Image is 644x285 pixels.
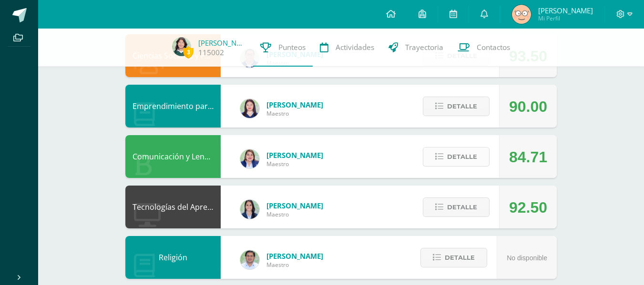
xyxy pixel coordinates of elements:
[507,254,547,262] span: No disponible
[405,42,443,52] span: Trayectoria
[125,236,221,279] div: Religión
[420,248,487,267] button: Detalle
[240,200,259,219] img: 7489ccb779e23ff9f2c3e89c21f82ed0.png
[266,100,323,109] span: [PERSON_NAME]
[538,14,593,22] span: Mi Perfil
[266,201,323,210] span: [PERSON_NAME]
[240,149,259,168] img: 97caf0f34450839a27c93473503a1ec1.png
[313,29,381,67] a: Actividades
[266,150,323,160] span: [PERSON_NAME]
[509,85,547,128] div: 90.00
[423,97,490,116] button: Detalle
[253,29,313,67] a: Punteos
[240,99,259,118] img: a452c7054714546f759a1a740f2e8572.png
[125,135,221,178] div: Comunicación y Lenguaje, Idioma Español
[278,42,306,52] span: Punteos
[423,197,490,217] button: Detalle
[266,109,323,118] span: Maestro
[509,186,547,229] div: 92.50
[538,6,593,15] span: [PERSON_NAME]
[381,29,450,67] a: Trayectoria
[336,42,374,52] span: Actividades
[266,160,323,168] span: Maestro
[266,261,323,269] span: Maestro
[477,42,510,52] span: Contactos
[125,85,221,128] div: Emprendimiento para la Productividad
[183,46,194,58] span: 3
[512,5,531,24] img: 8af19cf04de0ae0b6fa021c291ba4e00.png
[450,29,517,67] a: Contactos
[266,251,323,261] span: [PERSON_NAME]
[445,249,475,266] span: Detalle
[198,38,246,48] a: [PERSON_NAME]
[240,250,259,269] img: f767cae2d037801592f2ba1a5db71a2a.png
[509,136,547,178] div: 84.71
[172,37,191,56] img: 881e1af756ec811c0895067eb3863392.png
[266,210,323,218] span: Maestro
[447,148,477,166] span: Detalle
[198,48,224,58] a: 115002
[447,98,477,115] span: Detalle
[447,198,477,216] span: Detalle
[423,147,490,167] button: Detalle
[125,186,221,228] div: Tecnologías del Aprendizaje y la Comunicación: Computación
